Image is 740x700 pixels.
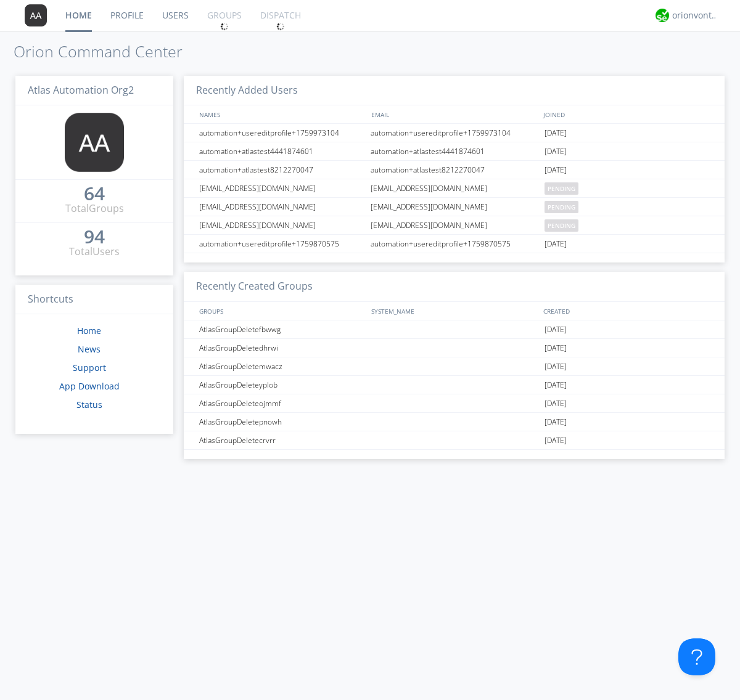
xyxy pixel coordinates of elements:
img: 29d36aed6fa347d5a1537e7736e6aa13 [656,9,669,22]
h3: Recently Added Users [184,76,725,106]
span: [DATE] [545,357,567,376]
a: 64 [84,187,105,201]
div: [EMAIL_ADDRESS][DOMAIN_NAME] [196,179,367,197]
a: [EMAIL_ADDRESS][DOMAIN_NAME][EMAIL_ADDRESS][DOMAIN_NAME]pending [184,216,725,235]
div: AtlasGroupDeletedhrwi [196,339,367,357]
span: [DATE] [545,394,567,413]
h3: Shortcuts [15,285,173,315]
div: automation+atlastest4441874601 [196,142,367,160]
a: [EMAIL_ADDRESS][DOMAIN_NAME][EMAIL_ADDRESS][DOMAIN_NAME]pending [184,198,725,216]
img: 373638.png [65,113,124,172]
div: AtlasGroupDeletecrvrr [196,431,367,449]
img: spin.svg [276,22,285,31]
div: EMAIL [368,105,540,123]
span: [DATE] [545,235,567,253]
div: AtlasGroupDeletefbwwg [196,320,367,338]
div: CREATED [540,302,713,320]
div: 64 [84,187,105,200]
img: 373638.png [25,4,47,26]
span: [DATE] [545,320,567,339]
a: AtlasGroupDeletefbwwg[DATE] [184,320,725,339]
span: [DATE] [545,161,567,179]
a: News [78,343,101,355]
a: App Download [59,380,120,392]
span: [DATE] [545,124,567,142]
a: Status [76,399,102,410]
div: Total Groups [65,201,124,216]
a: [EMAIL_ADDRESS][DOMAIN_NAME][EMAIL_ADDRESS][DOMAIN_NAME]pending [184,179,725,198]
div: automation+usereditprofile+1759870575 [368,235,541,253]
div: AtlasGroupDeletemwacz [196,357,367,375]
div: automation+usereditprofile+1759973104 [368,124,541,142]
span: [DATE] [545,413,567,431]
a: Home [77,325,101,336]
a: AtlasGroupDeletemwacz[DATE] [184,357,725,376]
div: 94 [84,230,105,243]
a: automation+usereditprofile+1759973104automation+usereditprofile+1759973104[DATE] [184,124,725,142]
span: [DATE] [545,142,567,161]
div: [EMAIL_ADDRESS][DOMAIN_NAME] [368,179,541,197]
div: orionvontas+atlas+automation+org2 [672,9,718,22]
div: [EMAIL_ADDRESS][DOMAIN_NAME] [368,216,541,234]
a: AtlasGroupDeletedhrwi[DATE] [184,339,725,357]
div: Total Users [69,245,120,259]
span: [DATE] [545,431,567,450]
div: automation+atlastest4441874601 [368,142,541,160]
div: AtlasGroupDeleteojmmf [196,394,367,412]
div: automation+atlastest8212270047 [196,161,367,179]
div: NAMES [196,105,365,123]
a: Support [73,362,106,373]
span: pending [545,219,578,232]
div: SYSTEM_NAME [368,302,540,320]
span: [DATE] [545,339,567,357]
a: AtlasGroupDeletepnowh[DATE] [184,413,725,431]
div: GROUPS [196,302,365,320]
div: AtlasGroupDeleteyplob [196,376,367,394]
span: [DATE] [545,376,567,394]
a: automation+atlastest4441874601automation+atlastest4441874601[DATE] [184,142,725,161]
div: [EMAIL_ADDRESS][DOMAIN_NAME] [196,198,367,216]
div: [EMAIL_ADDRESS][DOMAIN_NAME] [368,198,541,216]
a: AtlasGroupDeletecrvrr[DATE] [184,431,725,450]
div: automation+usereditprofile+1759973104 [196,124,367,142]
span: pending [545,182,578,195]
a: automation+usereditprofile+1759870575automation+usereditprofile+1759870575[DATE] [184,235,725,253]
img: spin.svg [220,22,229,31]
div: JOINED [540,105,713,123]
a: AtlasGroupDeleteojmmf[DATE] [184,394,725,413]
iframe: Toggle Customer Support [678,638,715,675]
a: AtlasGroupDeleteyplob[DATE] [184,376,725,394]
a: automation+atlastest8212270047automation+atlastest8212270047[DATE] [184,161,725,179]
div: AtlasGroupDeletepnowh [196,413,367,431]
div: automation+usereditprofile+1759870575 [196,235,367,253]
a: 94 [84,230,105,245]
span: pending [545,201,578,213]
div: [EMAIL_ADDRESS][DOMAIN_NAME] [196,216,367,234]
h3: Recently Created Groups [184,272,725,302]
span: Atlas Automation Org2 [28,83,134,97]
div: automation+atlastest8212270047 [368,161,541,179]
